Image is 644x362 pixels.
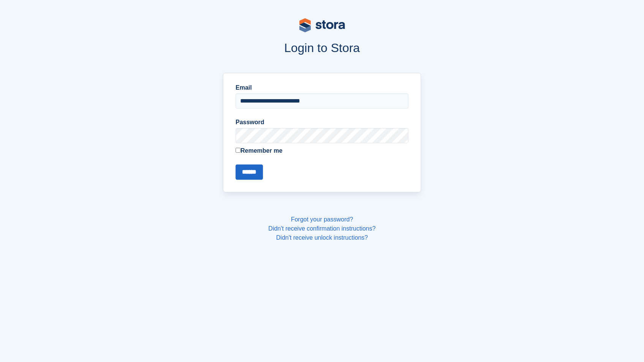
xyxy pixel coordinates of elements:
h1: Login to Stora [78,41,566,55]
a: Didn't receive confirmation instructions? [268,225,375,232]
label: Remember me [236,146,408,155]
a: Forgot your password? [291,216,353,223]
label: Email [236,83,408,92]
input: Remember me [236,148,241,153]
label: Password [236,118,408,127]
a: Didn't receive unlock instructions? [276,234,368,241]
img: stora-logo-53a41332b3708ae10de48c4981b4e9114cc0af31d8433b30ea865607fb682f29.svg [299,18,345,32]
